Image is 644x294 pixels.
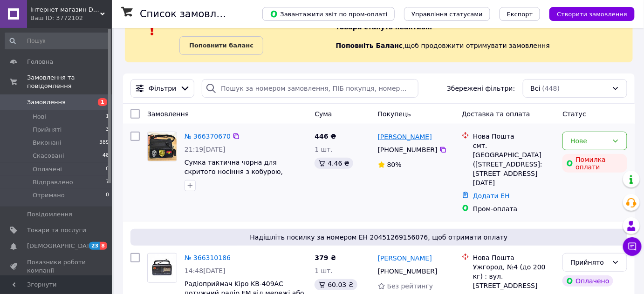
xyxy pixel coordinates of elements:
[185,133,231,140] a: № 366370670
[378,254,432,263] a: [PERSON_NAME]
[531,84,541,93] span: Всі
[623,237,642,256] button: Чат з покупцем
[549,7,635,21] button: Створити замовлення
[106,126,109,134] span: 3
[376,143,439,156] div: [PHONE_NUMBER]
[179,36,263,55] a: Поповнити баланс
[27,98,66,107] span: Замовлення
[100,242,107,250] span: 8
[262,7,395,21] button: Завантажити звіт по пром-оплаті
[557,11,627,18] span: Створити замовлення
[447,84,515,93] span: Збережені фільтри:
[315,279,357,290] div: 60.03 ₴
[33,191,65,200] span: Отримано
[147,110,189,118] span: Замовлення
[462,110,530,118] span: Доставка та оплата
[106,178,109,187] span: 7
[387,282,433,290] span: Без рейтингу
[33,165,62,174] span: Оплачені
[378,132,432,141] a: [PERSON_NAME]
[145,23,159,37] img: :exclamation:
[404,7,490,21] button: Управління статусами
[376,265,439,278] div: [PHONE_NUMBER]
[33,113,46,121] span: Нові
[27,226,86,234] span: Товари та послуги
[148,254,177,282] img: Фото товару
[315,267,333,274] span: 1 шт.
[473,253,555,262] div: Нова Пошта
[148,132,177,161] img: Фото товару
[140,8,234,20] h1: Список замовлень
[315,146,333,153] span: 1 шт.
[473,132,555,141] div: Нова Пошта
[315,110,332,118] span: Cума
[27,58,53,66] span: Головна
[500,7,541,21] button: Експорт
[185,159,296,185] a: Сумка тактична чорна для скритого носіння з кобурою, чоловічий месенджер з кордури
[134,233,623,242] span: Надішліть посилку за номером ЕН 20451269156076, щоб отримати оплату
[185,267,226,274] span: 14:48[DATE]
[147,132,177,161] a: Фото товару
[473,204,555,214] div: Пром-оплата
[507,11,533,18] span: Експорт
[315,158,353,169] div: 4.46 ₴
[540,10,635,17] a: Створити замовлення
[30,14,112,22] div: Ваш ID: 3772102
[473,141,555,187] div: смт. [GEOGRAPHIC_DATA] ([STREET_ADDRESS]: [STREET_ADDRESS][DATE]
[411,11,483,18] span: Управління статусами
[387,161,402,168] span: 80%
[562,154,627,173] div: Помилка оплати
[570,136,608,146] div: Нове
[27,210,72,219] span: Повідомлення
[315,254,336,261] span: 379 ₴
[27,242,96,250] span: [DEMOGRAPHIC_DATA]
[473,262,555,290] div: Ужгород, №4 (до 200 кг) : вул. [STREET_ADDRESS]
[570,257,608,267] div: Прийнято
[542,85,560,92] span: (448)
[189,42,253,49] b: Поповнити баланс
[473,192,510,200] a: Додати ЕН
[106,165,109,174] span: 0
[33,178,73,187] span: Відправлено
[336,42,403,49] b: Поповніть Баланс
[5,33,110,49] input: Пошук
[98,98,107,106] span: 1
[185,254,231,261] a: № 366310186
[33,152,64,160] span: Скасовані
[562,275,613,287] div: Оплачено
[99,139,109,147] span: 389
[89,242,100,250] span: 23
[106,191,109,200] span: 0
[270,10,387,18] span: Завантажити звіт по пром-оплаті
[30,6,100,14] span: Інтернет магазин DeVo - різноманітні товари по доступній ціні.
[149,84,176,93] span: Фільтри
[106,113,109,121] span: 1
[27,258,86,275] span: Показники роботи компанії
[33,126,62,134] span: Прийняті
[336,5,633,55] div: , щоб продовжити отримувати замовлення
[315,133,336,140] span: 446 ₴
[562,110,586,118] span: Статус
[185,146,226,153] span: 21:19[DATE]
[378,110,411,118] span: Покупець
[33,139,62,147] span: Виконані
[27,73,112,90] span: Замовлення та повідомлення
[103,152,109,160] span: 48
[147,253,177,283] a: Фото товару
[202,79,418,98] input: Пошук за номером замовлення, ПІБ покупця, номером телефону, Email, номером накладної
